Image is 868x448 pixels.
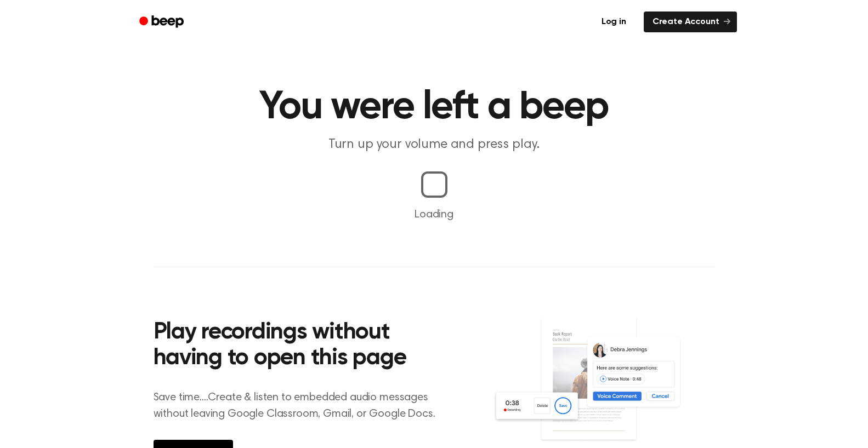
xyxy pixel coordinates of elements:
[644,12,737,32] a: Create Account
[154,88,715,127] h1: You were left a beep
[154,320,449,372] h2: Play recordings without having to open this page
[224,136,645,154] p: Turn up your volume and press play.
[13,206,855,223] p: Loading
[132,12,194,33] a: Beep
[154,389,449,422] p: Save time....Create & listen to embedded audio messages without leaving Google Classroom, Gmail, ...
[591,9,637,35] a: Log in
